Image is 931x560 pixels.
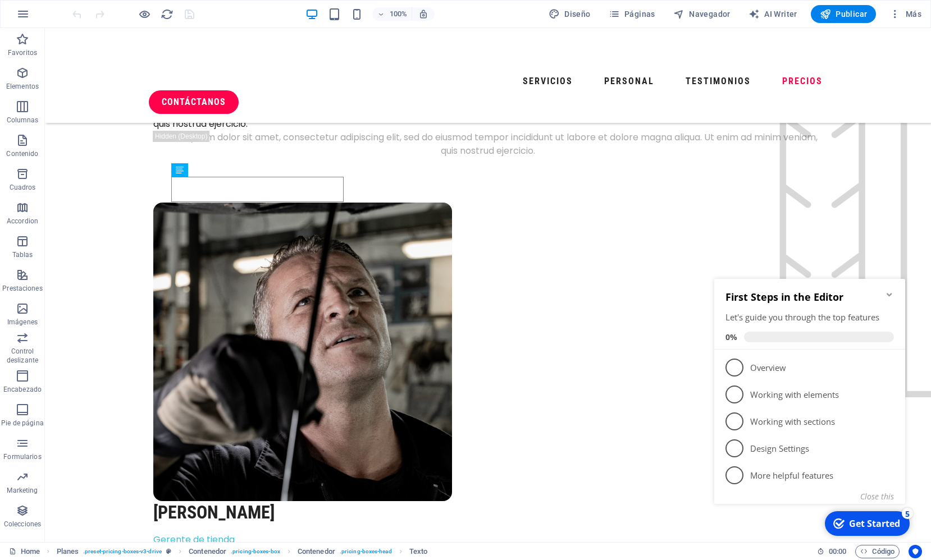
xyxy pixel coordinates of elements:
[16,66,34,77] span: 0%
[837,547,838,556] span: :
[673,8,731,20] span: Navegador
[4,196,195,223] li: More helpful features
[166,548,171,554] i: Este elemento es un preajuste personalizable
[4,116,195,143] li: Working with elements
[669,5,735,23] button: Navegador
[150,226,184,236] button: Close this
[160,7,174,21] button: reload
[4,143,195,169] li: Working with sections
[175,25,184,34] div: Minimize checklist
[7,486,38,495] p: Marketing
[604,5,660,23] button: Páginas
[4,169,195,196] li: Design Settings
[298,545,335,558] span: Haz clic para seleccionar y doble clic para editar
[749,8,797,20] span: AI Writer
[40,177,175,189] p: Design Settings
[817,545,847,558] h6: Tiempo de la sesión
[6,149,38,158] p: Contenido
[40,123,175,135] p: Working with elements
[340,545,392,558] span: . pricing-boxes-head
[544,5,595,23] button: Diseño
[16,25,184,38] h2: First Steps in the Editor
[57,545,79,558] span: Haz clic para seleccionar y doble clic para editar
[3,385,42,394] p: Encabezado
[2,284,42,293] p: Prestaciones
[7,318,38,327] p: Imágenes
[4,89,195,116] li: Overview
[16,46,184,58] div: Let's guide you through the top features
[820,8,868,20] span: Publicar
[909,545,922,558] button: Usercentrics
[40,97,175,108] p: Overview
[40,204,175,216] p: More helpful features
[83,545,162,558] span: . preset-pricing-boxes-v3-drive
[744,5,802,23] button: AI Writer
[860,545,895,558] span: Código
[10,183,36,192] p: Cuadros
[609,8,655,20] span: Páginas
[115,246,200,270] div: Get Started 5 items remaining, 0% complete
[6,82,39,91] p: Elementos
[7,217,38,226] p: Accordion
[1,419,43,428] p: Pie de página
[389,7,407,21] h6: 100%
[192,242,203,254] div: 5
[889,8,921,20] span: Más
[139,252,190,264] div: Get Started
[418,9,428,19] i: Al redimensionar, ajustar el nivel de zoom automáticamente para ajustarse al dispositivo elegido.
[811,5,877,23] button: Publicar
[161,8,174,21] i: Volver a cargar página
[829,545,846,558] span: 00 00
[40,150,175,162] p: Working with sections
[409,545,427,558] span: Haz clic para seleccionar y doble clic para editar
[138,7,151,21] button: Haz clic para salir del modo de previsualización y seguir editando
[549,8,591,20] span: Diseño
[8,48,37,57] p: Favoritos
[885,5,926,23] button: Más
[57,545,428,558] nav: breadcrumb
[189,545,226,558] span: Haz clic para seleccionar y doble clic para editar
[3,452,41,461] p: Formularios
[855,545,900,558] button: Código
[7,116,39,125] p: Columnas
[4,520,41,529] p: Colecciones
[12,250,33,259] p: Tablas
[9,545,40,558] a: Haz clic para cancelar la selección y doble clic para abrir páginas
[372,7,412,21] button: 100%
[544,5,595,23] div: Diseño (Ctrl+Alt+Y)
[231,545,280,558] span: . pricing-boxes-box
